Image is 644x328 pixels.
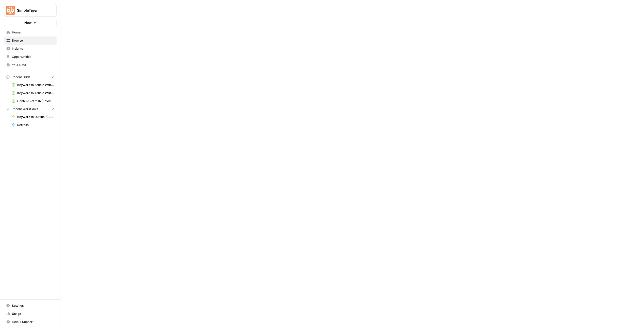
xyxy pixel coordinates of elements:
a: Keyword to Article Writer (I-Q) [9,89,57,97]
span: Refresh [17,123,54,127]
span: Content Refresh (Keyword -> Outline Recs) [17,99,54,103]
a: Content Refresh (Keyword -> Outline Recs) [9,97,57,105]
span: Keyword to Outline (Current) [17,115,54,119]
a: Keyword to Article Writer (A-H) [9,81,57,89]
a: Usage [4,310,57,318]
img: SimpleTiger Logo [6,6,15,15]
a: Refresh [9,121,57,129]
a: Your Data [4,61,57,69]
span: Home [12,30,54,35]
button: Recent Grids [4,73,57,81]
span: New [24,20,32,25]
span: Help + Support [12,320,54,324]
span: Recent Workflows [12,107,38,111]
a: Browse [4,37,57,45]
span: Usage [12,312,54,316]
a: Opportunities [4,53,57,61]
span: Opportunities [12,54,54,59]
span: Recent Grids [12,75,30,79]
span: Insights [12,46,54,51]
button: Workspace: SimpleTiger [4,4,57,17]
span: Keyword to Article Writer (I-Q) [17,91,54,95]
button: Help + Support [4,318,57,326]
button: New [4,19,57,26]
span: SimpleTiger [17,8,48,13]
button: Recent Workflows [4,105,57,113]
a: Insights [4,45,57,53]
span: Your Data [12,63,54,67]
span: Browse [12,38,54,43]
span: Keyword to Article Writer (A-H) [17,83,54,87]
a: Keyword to Outline (Current) [9,113,57,121]
a: Settings [4,302,57,310]
span: Settings [12,303,54,308]
a: Home [4,28,57,37]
